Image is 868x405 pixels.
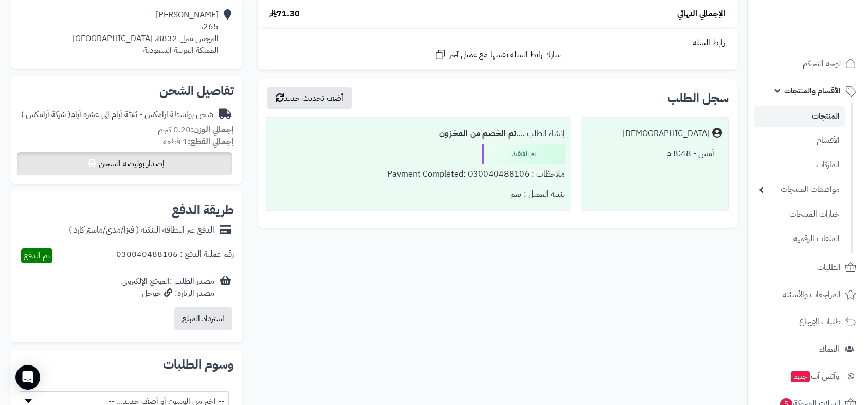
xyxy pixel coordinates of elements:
[21,109,213,121] div: شحن بواسطة ارامكس - ثلاثة أيام إلى عشرة أيام
[262,37,733,49] div: رابط السلة
[439,127,516,140] b: تم الخصم من المخزون
[754,129,845,151] a: الأقسام
[69,224,214,236] div: الدفع عبر البطاقة البنكية ( فيزا/مدى/ماستر كارد )
[754,337,862,361] a: العملاء
[482,144,565,164] div: تم التنفيذ
[269,8,300,20] span: 71.30
[273,124,565,144] div: إنشاء الطلب ....
[754,255,862,280] a: الطلبات
[19,85,234,97] h2: تفاصيل الشحن
[121,287,214,299] div: مصدر الزيارة: جوجل
[434,48,561,61] a: شارك رابط السلة نفسها مع عميل آخر
[19,358,234,371] h2: وسوم الطلبات
[273,184,565,204] div: تنبيه العميل : نعم
[667,92,729,104] h3: سجل الطلب
[191,124,234,136] strong: إجمالي الوزن:
[15,365,40,390] div: Open Intercom Messenger
[174,307,232,330] button: استرداد المبلغ
[267,87,352,109] button: أضف تحديث جديد
[677,8,725,20] span: الإجمالي النهائي
[17,152,232,175] button: إصدار بوليصة الشحن
[754,154,845,176] a: الماركات
[623,128,710,140] div: [DEMOGRAPHIC_DATA]
[21,108,70,121] span: ( شركة أرامكس )
[791,371,810,382] span: جديد
[754,228,845,250] a: الملفات الرقمية
[587,144,722,164] div: أمس - 8:48 م
[172,204,234,216] h2: طريقة الدفع
[754,203,845,225] a: خيارات المنتجات
[819,342,839,356] span: العملاء
[790,369,839,383] span: وآتس آب
[158,124,234,136] small: 0.20 كجم
[754,51,862,76] a: لوحة التحكم
[121,276,214,299] div: مصدر الطلب :الموقع الإلكتروني
[73,9,219,56] div: [PERSON_NAME] 265، النرجس منزل 8832، [GEOGRAPHIC_DATA] المملكة العربية السعودية
[24,249,50,262] span: تم الدفع
[754,364,862,389] a: وآتس آبجديد
[163,136,234,148] small: 1 قطعة
[116,248,234,263] div: رقم عملية الدفع : 030040488106
[188,136,234,148] strong: إجمالي القطع:
[817,260,841,275] span: الطلبات
[799,315,841,329] span: طلبات الإرجاع
[449,49,561,61] span: شارك رابط السلة نفسها مع عميل آخر
[803,56,841,71] span: لوحة التحكم
[754,310,862,334] a: طلبات الإرجاع
[754,282,862,307] a: المراجعات والأسئلة
[754,179,845,201] a: مواصفات المنتجات
[783,287,841,302] span: المراجعات والأسئلة
[273,164,565,184] div: ملاحظات : Payment Completed: 030040488106
[784,84,841,98] span: الأقسام والمنتجات
[754,106,845,127] a: المنتجات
